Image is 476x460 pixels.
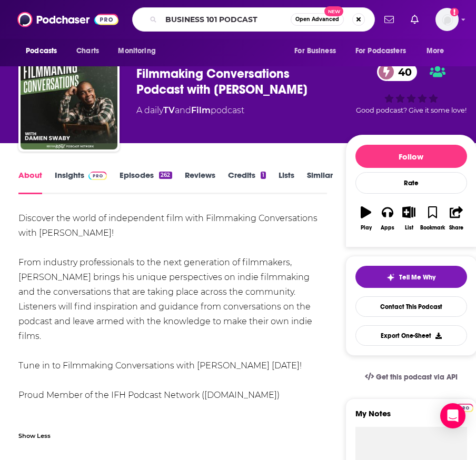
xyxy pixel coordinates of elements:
[386,273,395,282] img: tell me why sparkle
[118,44,155,58] span: Monitoring
[279,170,294,194] a: Lists
[355,172,467,194] div: Rate
[356,364,466,390] a: Get this podcast via API
[355,408,467,427] label: My Notes
[419,41,458,61] button: open menu
[185,170,215,194] a: Reviews
[445,199,467,237] button: Share
[435,8,459,31] span: Logged in as patiencebaldacci
[420,199,445,237] button: Bookmark
[455,402,473,412] a: Pro website
[17,9,118,29] img: Podchaser - Follow, Share and Rate Podcasts
[161,11,291,28] input: Search podcasts, credits, & more...
[427,44,444,58] span: More
[381,225,394,231] div: Apps
[18,170,42,194] a: About
[355,199,377,237] button: Play
[26,44,57,58] span: Podcasts
[376,373,458,382] span: Get this podcast via API
[355,296,467,317] a: Contact This Podcast
[159,172,172,179] div: 262
[228,170,266,194] a: Credits1
[132,7,375,32] div: Search podcasts, credits, & more...
[440,403,465,428] div: Open Intercom Messenger
[377,63,417,81] a: 40
[324,6,343,16] span: New
[70,41,105,61] a: Charts
[420,225,445,231] div: Bookmark
[136,104,244,117] div: A daily podcast
[295,17,339,22] span: Open Advanced
[450,8,459,16] svg: Add a profile image
[204,390,277,400] a: [DOMAIN_NAME]
[287,41,349,61] button: open menu
[88,172,107,180] img: Podchaser Pro
[120,170,172,194] a: Episodes262
[191,105,211,115] a: Film
[449,225,463,231] div: Share
[355,266,467,288] button: tell me why sparkleTell Me Why
[377,199,399,237] button: Apps
[175,105,191,115] span: and
[76,44,99,58] span: Charts
[435,8,459,31] img: User Profile
[355,44,406,58] span: For Podcasters
[406,11,423,28] a: Show notifications dropdown
[388,63,417,81] span: 40
[18,211,327,403] div: Discover the world of independent film with Filmmaking Conversations with [PERSON_NAME]! From ind...
[355,325,467,346] button: Export One-Sheet
[405,225,413,231] div: List
[356,106,467,114] span: Good podcast? Give it some love!
[380,11,398,28] a: Show notifications dropdown
[18,41,71,61] button: open menu
[294,44,336,58] span: For Business
[21,53,117,149] img: Filmmaking Conversations Podcast with Damien Swaby
[111,41,169,61] button: open menu
[261,172,266,179] div: 1
[55,170,107,194] a: InsightsPodchaser Pro
[398,199,420,237] button: List
[435,8,459,31] button: Show profile menu
[163,105,175,115] a: TV
[307,170,333,194] a: Similar
[361,225,372,231] div: Play
[349,41,421,61] button: open menu
[355,145,467,168] button: Follow
[291,13,344,26] button: Open AdvancedNew
[399,273,435,282] span: Tell Me Why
